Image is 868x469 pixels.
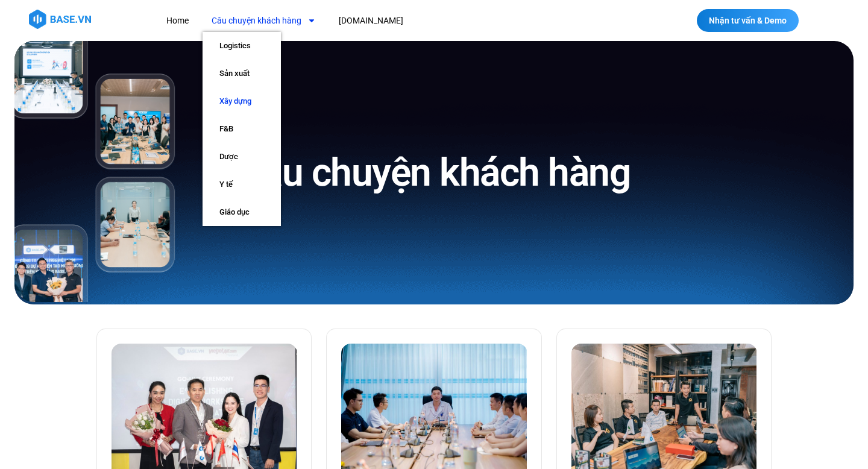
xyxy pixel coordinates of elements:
nav: Menu [157,10,620,32]
a: F&B [203,115,281,143]
a: Sản xuất [203,60,281,87]
a: Home [157,10,198,32]
a: Dược [203,143,281,171]
ul: Câu chuyện khách hàng [203,32,281,226]
a: Nhận tư vấn & Demo [697,9,799,32]
a: Câu chuyện khách hàng [203,10,325,32]
a: Giáo dục [203,198,281,226]
a: [DOMAIN_NAME] [330,10,412,32]
a: Logistics [203,32,281,60]
a: Xây dựng [203,87,281,115]
h1: Câu chuyện khách hàng [238,148,631,198]
span: Nhận tư vấn & Demo [709,16,787,25]
a: Y tế [203,171,281,198]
